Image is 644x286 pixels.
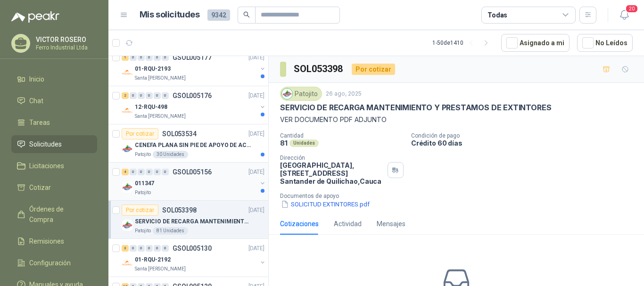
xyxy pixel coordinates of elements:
[377,219,405,229] div: Mensajes
[577,34,633,52] button: No Leídos
[146,245,153,252] div: 0
[140,8,200,22] h1: Mis solicitudes
[135,65,171,74] p: 01-RQU-2193
[122,90,266,120] a: 2 0 0 0 0 0 GSOL005176[DATE] Company Logo12-RQU-498Santa [PERSON_NAME]
[135,151,151,158] p: Patojito
[138,54,145,61] div: 0
[616,7,633,24] button: 20
[280,103,551,113] p: SERVICIO DE RECARGA MANTENIMIENTO Y PRESTAMOS DE EXTINTORES
[122,166,266,196] a: 4 0 0 0 0 0 GSOL005156[DATE] Company Logo011347Patojito
[135,227,151,235] p: Patojito
[130,54,137,61] div: 0
[289,139,319,147] div: Unidades
[122,181,133,193] img: Company Logo
[625,4,638,13] span: 20
[138,92,145,99] div: 0
[280,132,404,139] p: Cantidad
[280,155,384,161] p: Dirección
[29,258,71,268] span: Configuración
[122,128,158,139] div: Por cotizar
[280,87,322,101] div: Patojito
[154,245,161,252] div: 0
[162,92,169,99] div: 0
[108,124,268,163] a: Por cotizarSOL053534[DATE] Company LogoCENEFA PLANA SIN PIE DE APOYO DE ACUERDO A LA IMAGEN ADJUN...
[122,54,129,61] div: 1
[122,220,133,231] img: Company Logo
[248,244,264,253] p: [DATE]
[138,169,145,175] div: 0
[135,189,151,196] p: Patojito
[122,92,129,99] div: 2
[280,161,384,185] p: [GEOGRAPHIC_DATA], [STREET_ADDRESS] Santander de Quilichao , Cauca
[11,179,97,196] a: Cotizar
[243,11,250,18] span: search
[248,168,264,177] p: [DATE]
[135,179,154,188] p: 011347
[173,169,212,175] p: GSOL005156
[173,92,212,99] p: GSOL005176
[280,193,640,199] p: Documentos de apoyo
[411,139,640,147] p: Crédito 60 días
[153,227,188,235] div: 81 Unidades
[248,91,264,100] p: [DATE]
[248,130,264,139] p: [DATE]
[432,35,494,50] div: 1 - 50 de 1410
[130,92,137,99] div: 0
[122,243,266,273] a: 3 0 0 0 0 0 GSOL005130[DATE] Company Logo01-RQU-2192Santa [PERSON_NAME]
[153,151,188,158] div: 30 Unidades
[135,103,167,112] p: 12-RQU-498
[248,53,264,62] p: [DATE]
[122,105,133,116] img: Company Logo
[352,64,395,75] div: Por cotizar
[135,217,252,226] p: SERVICIO DE RECARGA MANTENIMIENTO Y PRESTAMOS DE EXTINTORES
[122,52,266,82] a: 1 0 0 0 0 0 GSOL005177[DATE] Company Logo01-RQU-2193Santa [PERSON_NAME]
[162,245,169,252] div: 0
[162,54,169,61] div: 0
[135,265,186,273] p: Santa [PERSON_NAME]
[154,92,161,99] div: 0
[280,139,288,147] p: 81
[135,255,171,264] p: 01-RQU-2192
[11,114,97,131] a: Tareas
[122,67,133,78] img: Company Logo
[248,206,264,215] p: [DATE]
[122,204,158,216] div: Por cotizar
[29,139,62,149] span: Solicitudes
[146,54,153,61] div: 0
[162,131,197,137] p: SOL053534
[334,219,362,229] div: Actividad
[122,258,133,269] img: Company Logo
[207,9,230,21] span: 9342
[29,204,88,225] span: Órdenes de Compra
[29,161,64,171] span: Licitaciones
[11,135,97,153] a: Solicitudes
[326,90,362,98] p: 26 ago, 2025
[122,169,129,175] div: 4
[29,74,44,84] span: Inicio
[108,201,268,239] a: Por cotizarSOL053398[DATE] Company LogoSERVICIO DE RECARGA MANTENIMIENTO Y PRESTAMOS DE EXTINTORE...
[173,245,212,252] p: GSOL005130
[280,114,633,125] p: VER DOCUMENTO PDF ADJUNTO
[487,10,507,20] div: Todas
[282,89,292,99] img: Company Logo
[11,232,97,250] a: Remisiones
[36,36,95,43] p: VICTOR ROSERO
[135,141,252,150] p: CENEFA PLANA SIN PIE DE APOYO DE ACUERDO A LA IMAGEN ADJUNTA
[29,96,43,106] span: Chat
[122,143,133,155] img: Company Logo
[135,74,186,82] p: Santa [PERSON_NAME]
[154,169,161,175] div: 0
[146,169,153,175] div: 0
[11,70,97,88] a: Inicio
[130,245,137,252] div: 0
[162,207,197,213] p: SOL053398
[162,169,169,175] div: 0
[280,199,371,209] button: SOLICITUD EXTINTORES.pdf
[29,182,51,193] span: Cotizar
[11,157,97,175] a: Licitaciones
[11,254,97,272] a: Configuración
[294,62,344,76] h3: SOL053398
[135,113,186,120] p: Santa [PERSON_NAME]
[36,45,95,50] p: Ferro Industrial Ltda
[501,34,570,52] button: Asignado a mi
